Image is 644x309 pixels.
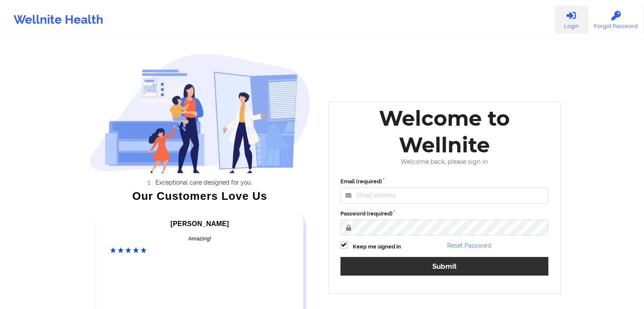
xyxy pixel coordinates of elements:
[334,105,555,158] div: Welcome to Wellnite
[97,179,310,186] li: Exceptional care designed for you.
[334,158,555,166] div: Welcome back, please sign in
[447,242,492,249] a: Reset Password
[353,243,401,251] label: Keep me signed in
[340,210,549,218] label: Password (required)
[588,6,644,34] a: Forgot Password
[89,53,310,173] img: wellnite-auth-hero_200.c722682e.png
[340,177,549,186] label: Email (required)
[340,188,549,204] input: Email address
[171,220,229,227] span: [PERSON_NAME]
[110,235,290,243] div: Amazing!
[340,257,549,275] button: Submit
[89,192,310,200] div: Our Customers Love Us
[555,6,588,34] a: Login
